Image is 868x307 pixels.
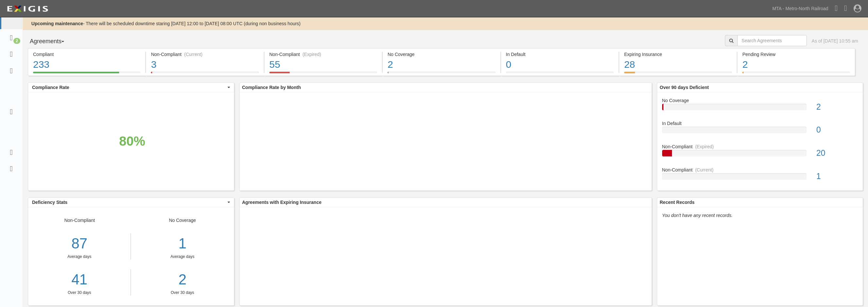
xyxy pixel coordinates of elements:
[662,213,733,218] em: You don't have any recent records.
[506,58,614,72] div: 0
[151,51,259,58] div: Non-Compliant (Current)
[388,51,495,58] div: No Coverage
[302,51,321,58] div: (Expired)
[742,58,850,72] div: 2
[5,3,50,15] img: logo-5460c22ac91f19d4615b14bd174203de0afe785f0fc80cf4dbbc73dc1793850b.png
[619,72,737,77] a: Expiring Insurance28
[624,51,732,58] div: Expiring Insurance
[32,199,226,206] span: Deficiency Stats
[662,143,858,167] a: Non-Compliant(Expired)20
[383,72,500,77] a: No Coverage2
[131,217,234,296] div: No Coverage
[662,167,858,185] a: Non-Compliant(Current)1
[695,167,714,173] div: (Current)
[136,254,229,260] div: Average days
[28,233,131,254] div: 87
[811,147,863,159] div: 20
[32,84,226,91] span: Compliance Rate
[737,35,807,46] input: Search Agreements
[737,72,855,77] a: Pending Review2
[844,4,847,12] i: Help Center - Complianz
[28,269,131,290] a: 41
[269,58,377,72] div: 55
[506,51,614,58] div: In Default
[264,72,382,77] a: Non-Compliant(Expired)55
[657,167,863,173] div: Non-Compliant
[812,38,858,44] div: As of [DATE] 10:55 am
[662,97,858,120] a: No Coverage2
[811,101,863,113] div: 2
[657,97,863,104] div: No Coverage
[660,85,709,90] b: Over 90 days Deficient
[742,51,850,58] div: Pending Review
[136,233,229,254] div: 1
[657,143,863,150] div: Non-Compliant
[146,72,263,77] a: Non-Compliant(Current)3
[662,120,858,143] a: In Default0
[28,83,234,92] button: Compliance Rate
[811,124,863,136] div: 0
[769,2,832,15] a: MTA - Metro-North Railroad
[33,51,140,58] div: Compliant
[28,198,234,207] button: Deficiency Stats
[31,21,83,26] b: Upcoming maintenance
[23,20,868,27] div: - There will be scheduled downtime staring [DATE] 12:00 to [DATE] 08:00 UTC (during non business ...
[28,290,131,296] div: Over 30 days
[136,290,229,296] div: Over 30 days
[13,38,20,44] div: 2
[269,51,377,58] div: Non-Compliant (Expired)
[28,254,131,260] div: Average days
[695,143,714,150] div: (Expired)
[624,58,732,72] div: 28
[242,200,322,205] b: Agreements with Expiring Insurance
[119,132,145,150] div: 80%
[388,58,495,72] div: 2
[151,58,259,72] div: 3
[242,85,301,90] b: Compliance Rate by Month
[660,200,695,205] b: Recent Records
[28,217,131,296] div: Non-Compliant
[33,58,140,72] div: 233
[28,35,77,48] button: Agreements
[811,171,863,182] div: 1
[657,120,863,127] div: In Default
[28,72,145,77] a: Compliant233
[184,51,203,58] div: (Current)
[832,0,841,17] a: Notifications
[136,269,229,290] a: 2
[501,72,619,77] a: In Default0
